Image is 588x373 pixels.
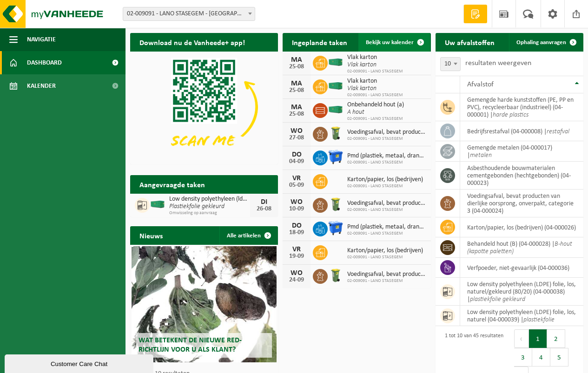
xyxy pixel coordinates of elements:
div: 10-09 [287,206,306,212]
span: Vlak karton [347,78,403,85]
i: metalen [470,152,492,159]
td: karton/papier, los (bedrijven) (04-000026) [460,217,583,237]
a: Wat betekent de nieuwe RED-richtlijn voor u als klant? [132,246,277,362]
div: 24-09 [287,277,306,283]
span: 10 [440,57,461,71]
span: Karton/papier, los (bedrijven) [347,176,423,183]
div: WO [287,127,306,135]
span: 02-009091 - LANO STASEGEM [347,92,403,98]
a: Ophaling aanvragen [509,33,582,52]
span: 02-009091 - LANO STASEGEM [347,136,426,142]
div: 27-08 [287,135,306,141]
span: 02-009091 - LANO STASEGEM [347,116,404,122]
span: 02-009091 - LANO STASEGEM [347,69,403,74]
span: Dashboard [27,51,62,74]
span: 02-009091 - LANO STASEGEM - HARELBEKE [123,7,255,21]
i: Vlak karton [347,85,377,92]
span: Vlak karton [347,54,403,61]
a: Alle artikelen [219,226,277,245]
div: MA [287,56,306,64]
div: WO [287,269,306,277]
span: Voedingsafval, bevat producten van dierlijke oorsprong, onverpakt, categorie 3 [347,129,426,136]
img: Download de VHEPlus App [130,52,278,163]
img: HK-XC-40-GN-00 [328,58,344,66]
div: MA [287,80,306,87]
i: harde plastics [493,111,529,118]
span: Voedingsafval, bevat producten van dierlijke oorsprong, onverpakt, categorie 3 [347,271,426,278]
button: 1 [529,329,547,348]
td: behandeld hout (B) (04-000028) | [460,237,583,258]
a: Bekijk uw kalender [358,33,430,52]
img: WB-1100-HPE-BE-01 [328,149,344,165]
td: asbesthoudende bouwmaterialen cementgebonden (hechtgebonden) (04-000023) [460,162,583,190]
img: HK-XC-40-GN-00 [328,82,344,90]
button: 2 [547,329,565,348]
span: Bekijk uw kalender [366,39,414,46]
span: Voedingsafval, bevat producten van dierlijke oorsprong, onverpakt, categorie 3 [347,200,426,207]
td: verfpoeder, niet-gevaarlijk (04-000036) [460,258,583,278]
div: 19-09 [287,253,306,260]
div: WO [287,198,306,206]
img: HK-XC-40-GN-00 [328,105,344,114]
button: 5 [550,348,568,366]
h2: Ingeplande taken [283,33,357,51]
i: restafval [547,128,569,135]
td: gemengde harde kunststoffen (PE, PP en PVC), recycleerbaar (industrieel) (04-000001) | [460,93,583,121]
img: WB-1100-HPE-BE-01 [328,220,344,236]
td: voedingsafval, bevat producten van dierlijke oorsprong, onverpakt, categorie 3 (04-000024) [460,190,583,217]
span: 02-009091 - LANO STASEGEM [347,160,426,165]
img: HK-XC-40-GN-00 [150,200,165,209]
div: DO [287,222,306,229]
td: gemengde metalen (04-000017) | [460,141,583,162]
td: bedrijfsrestafval (04-000008) | [460,121,583,141]
div: 04-09 [287,158,306,165]
span: 02-009091 - LANO STASEGEM [347,255,423,260]
span: Kalender [27,74,56,98]
i: Plastiekfolie gekleurd [169,203,225,210]
div: 25-08 [287,87,306,94]
img: WB-0140-HPE-GN-50 [328,125,344,141]
i: Vlak karton [347,61,377,68]
i: plastiekfolie gekleurd [470,296,525,303]
span: Navigatie [27,28,56,51]
div: 25-08 [287,64,306,70]
span: Karton/papier, los (bedrijven) [347,247,423,255]
div: 25-08 [287,111,306,118]
button: 3 [514,348,532,366]
i: A hout [347,109,364,116]
span: 02-009091 - LANO STASEGEM [347,183,423,189]
div: 18-09 [287,229,306,236]
span: 02-009091 - LANO STASEGEM [347,278,426,284]
i: plastiekfolie [523,316,555,323]
td: low density polyethyleen (LDPE) folie, los, naturel (04-000039) | [460,306,583,326]
span: 02-009091 - LANO STASEGEM - HARELBEKE [123,7,255,20]
span: Pmd (plastiek, metaal, drankkartons) (bedrijven) [347,223,426,231]
h2: Download nu de Vanheede+ app! [130,33,254,51]
div: 05-09 [287,182,306,189]
div: MA [287,104,306,111]
i: B-hout (kapotte paletten) [467,241,572,255]
h2: Nieuws [130,226,172,244]
div: VR [287,246,306,253]
span: Onbehandeld hout (a) [347,101,404,109]
span: Pmd (plastiek, metaal, drankkartons) (bedrijven) [347,152,426,160]
img: WB-0140-HPE-GN-50 [328,196,344,212]
label: resultaten weergeven [465,59,531,67]
div: DO [287,151,306,158]
span: Low density polyethyleen (ldpe) folie, los, naturel/gekleurd (80/20) [169,196,250,203]
button: Previous [514,329,529,348]
span: 02-009091 - LANO STASEGEM [347,231,426,236]
div: VR [287,175,306,182]
span: 02-009091 - LANO STASEGEM [347,207,426,213]
div: DI [255,198,273,206]
h2: Aangevraagde taken [130,175,214,193]
span: 10 [441,58,460,71]
iframe: chat widget [5,353,155,373]
button: 4 [532,348,550,366]
span: Omwisseling op aanvraag [169,210,250,216]
img: WB-0140-HPE-GN-50 [328,268,344,283]
span: Afvalstof [467,81,494,88]
span: Wat betekent de nieuwe RED-richtlijn voor u als klant? [139,337,242,353]
div: 26-08 [255,206,273,212]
